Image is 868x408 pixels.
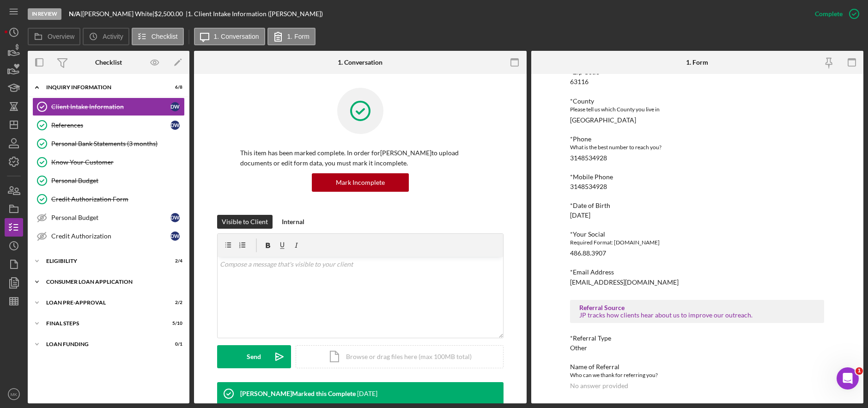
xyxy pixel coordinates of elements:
button: Mark Incomplete [312,173,409,192]
label: Activity [103,33,123,40]
button: Visible to Client [217,215,273,229]
div: JP tracks how clients hear about us to improve our outreach. [579,311,815,319]
div: Checklist [95,59,122,66]
div: | [69,10,82,18]
div: 5 / 10 [166,321,182,326]
div: Credit Authorization [51,232,170,240]
span: 1 [856,367,863,375]
div: $2,500.00 [154,10,186,18]
div: Complete [815,5,843,23]
div: *Date of Birth [570,202,824,209]
button: Complete [806,5,863,23]
div: 63116 [570,78,589,85]
div: Other [570,344,587,352]
div: *Mobile Phone [570,173,824,181]
div: Consumer Loan Application [46,279,178,285]
label: 1. Conversation [214,33,259,40]
div: What is the best number to reach you? [570,143,824,152]
div: *County [570,97,824,105]
div: D W [170,102,180,111]
label: 1. Form [287,33,310,40]
div: Name of Referral [570,363,824,371]
div: [PERSON_NAME] White | [82,10,154,18]
a: Know Your Customer [32,153,185,171]
div: 3148534928 [570,154,607,162]
div: Please tell us which County you live in [570,105,824,114]
a: Credit AuthorizationDW [32,227,185,245]
div: [EMAIL_ADDRESS][DOMAIN_NAME] [570,279,679,286]
div: *Your Social [570,231,824,238]
div: Visible to Client [222,215,268,229]
p: This item has been marked complete. In order for [PERSON_NAME] to upload documents or edit form d... [240,148,480,169]
div: Required Format: [DOMAIN_NAME] [570,238,824,247]
button: Overview [28,28,80,45]
div: D W [170,121,180,130]
div: 3148534928 [570,183,607,190]
div: FINAL STEPS [46,321,159,326]
div: Client Intake Information [51,103,170,110]
a: Client Intake InformationDW [32,97,185,116]
a: Personal Budget [32,171,185,190]
div: *Email Address [570,268,824,276]
b: N/A [69,10,80,18]
div: Personal Budget [51,214,170,221]
div: 1. Conversation [338,59,382,66]
div: Send [247,345,261,368]
div: [PERSON_NAME] Marked this Complete [240,390,356,397]
button: 1. Form [267,28,316,45]
button: MK [5,385,23,403]
label: Overview [48,33,74,40]
div: Inquiry Information [46,85,159,90]
div: 486.88.3907 [570,250,606,257]
a: ReferencesDW [32,116,185,134]
label: Checklist [152,33,178,40]
iframe: Intercom live chat [837,367,859,390]
div: In Review [28,8,61,20]
div: 2 / 4 [166,258,182,264]
time: 2025-07-11 16:47 [357,390,377,397]
a: Credit Authorization Form [32,190,185,208]
div: No answer provided [570,382,628,390]
div: Know Your Customer [51,158,184,166]
div: References [51,122,170,129]
button: 1. Conversation [194,28,265,45]
div: *Phone [570,135,824,143]
button: Activity [83,28,129,45]
a: Personal BudgetDW [32,208,185,227]
text: MK [11,392,18,397]
div: Personal Budget [51,177,184,184]
div: Mark Incomplete [336,173,385,192]
div: [GEOGRAPHIC_DATA] [570,116,636,124]
div: | 1. Client Intake Information ([PERSON_NAME]) [186,10,323,18]
div: D W [170,213,180,222]
div: D W [170,231,180,241]
div: Loan Pre-Approval [46,300,159,305]
button: Checklist [132,28,184,45]
div: Referral Source [579,304,815,311]
div: Personal Bank Statements (3 months) [51,140,184,147]
div: 0 / 1 [166,341,182,347]
div: Internal [282,215,304,229]
div: [DATE] [570,212,590,219]
div: *Referral Type [570,335,824,342]
div: 2 / 2 [166,300,182,305]
div: Who can we thank for referring you? [570,371,824,380]
div: Eligibility [46,258,159,264]
a: Personal Bank Statements (3 months) [32,134,185,153]
div: Credit Authorization Form [51,195,184,203]
div: 1. Form [686,59,708,66]
div: 6 / 8 [166,85,182,90]
button: Send [217,345,291,368]
div: Loan Funding [46,341,159,347]
button: Internal [277,215,309,229]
